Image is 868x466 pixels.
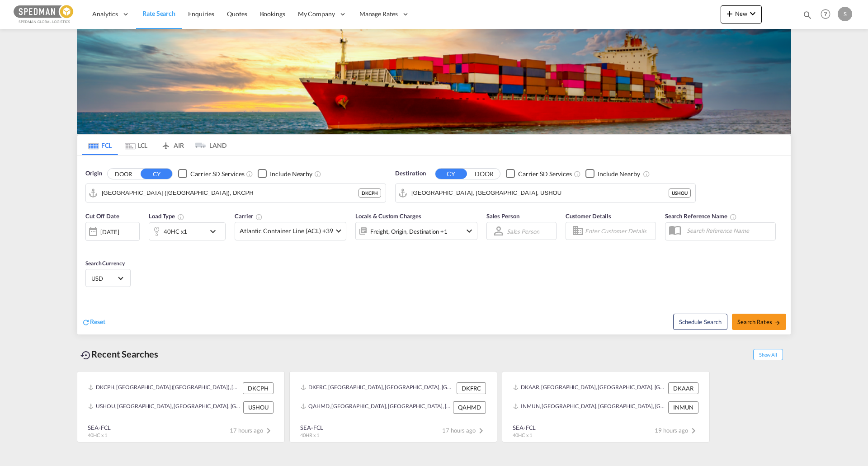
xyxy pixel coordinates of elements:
span: Bookings [260,10,285,18]
md-icon: Unchecked: Ignores neighbouring ports when fetching rates.Checked : Includes neighbouring ports w... [643,170,650,178]
span: 40HC x 1 [513,432,532,438]
md-tab-item: LAND [190,135,226,155]
span: New [724,10,758,17]
recent-search-card: DKFRC, [GEOGRAPHIC_DATA], [GEOGRAPHIC_DATA], [GEOGRAPHIC_DATA], [GEOGRAPHIC_DATA] DKFRCQAHMD, [GE... [289,371,497,442]
span: Search Reference Name [665,212,737,220]
input: Search by Port [102,186,359,200]
md-icon: icon-chevron-right [688,425,699,436]
img: LCL+%26+FCL+BACKGROUND.png [77,29,791,134]
span: 40HR x 1 [300,432,319,438]
md-select: Sales Person [506,225,540,238]
div: icon-refreshReset [82,317,105,327]
span: Manage Rates [359,9,398,19]
md-icon: icon-information-outline [177,213,184,221]
md-icon: icon-chevron-right [476,425,486,436]
span: Quotes [227,10,247,18]
div: USHOU, Houston, TX, United States, North America, Americas [88,401,241,413]
md-datepicker: Select [85,240,92,252]
div: SEA-FCL [300,424,323,432]
span: My Company [298,9,335,19]
span: Enquiries [188,10,214,18]
div: 40HC x1 [164,225,187,238]
div: Include Nearby [598,169,640,179]
recent-search-card: DKCPH, [GEOGRAPHIC_DATA] ([GEOGRAPHIC_DATA]), [GEOGRAPHIC_DATA], [GEOGRAPHIC_DATA], [GEOGRAPHIC_D... [77,371,285,442]
button: CY [141,169,172,179]
recent-search-card: DKAAR, [GEOGRAPHIC_DATA], [GEOGRAPHIC_DATA], [GEOGRAPHIC_DATA], [GEOGRAPHIC_DATA] DKAARINMUN, [GE... [502,371,710,442]
md-select: Select Currency: $ USDUnited States Dollar [90,272,126,285]
md-icon: Unchecked: Search for CY (Container Yard) services for all selected carriers.Checked : Search for... [574,170,581,178]
button: DOOR [468,169,500,179]
md-icon: Unchecked: Search for CY (Container Yard) services for all selected carriers.Checked : Search for... [246,170,253,178]
span: 17 hours ago [230,427,274,434]
img: c12ca350ff1b11efb6b291369744d907.png [14,4,75,24]
div: 40HC x1icon-chevron-down [149,222,226,240]
div: SEA-FCL [88,424,111,432]
div: Include Nearby [270,169,312,179]
span: Sales Person [486,212,519,220]
md-icon: icon-chevron-right [263,425,274,436]
span: Origin [85,169,102,178]
button: DOOR [108,169,139,179]
div: S [838,7,852,21]
md-icon: Unchecked: Ignores neighbouring ports when fetching rates.Checked : Includes neighbouring ports w... [314,170,321,178]
span: Cut Off Date [85,212,119,220]
span: Show All [753,349,783,360]
span: Help [818,6,833,22]
div: Freight Origin Destination Factory Stuffingicon-chevron-down [355,222,477,240]
span: Search Currency [85,260,125,267]
span: USD [91,274,117,282]
md-checkbox: Checkbox No Ink [258,169,312,179]
md-pagination-wrapper: Use the left and right arrow keys to navigate between tabs [82,135,226,155]
md-tab-item: LCL [118,135,154,155]
md-icon: icon-plus 400-fg [724,8,735,19]
div: DKFRC [457,382,486,394]
span: Analytics [92,9,118,19]
span: Reset [90,318,105,325]
span: Locals & Custom Charges [355,212,421,220]
span: Rate Search [142,9,175,17]
div: Recent Searches [77,344,162,364]
div: INMUN, Mundra, India, Indian Subcontinent, Asia Pacific [513,401,666,413]
span: 40HC x 1 [88,432,107,438]
md-icon: icon-refresh [82,318,90,326]
md-icon: icon-arrow-right [774,320,781,326]
div: INMUN [668,401,698,413]
div: DKAAR [668,382,698,394]
input: Search Reference Name [682,224,775,237]
span: Search Rates [737,318,781,325]
md-icon: icon-airplane [160,140,171,147]
span: Carrier [235,212,263,220]
div: USHOU [243,401,274,413]
span: 19 hours ago [655,427,699,434]
input: Enter Customer Details [585,224,653,238]
md-icon: Your search will be saved by the below given name [730,213,737,221]
md-input-container: Copenhagen (Kobenhavn), DKCPH [86,184,386,202]
div: SEA-FCL [513,424,536,432]
div: DKCPH [359,188,381,198]
div: [DATE] [85,222,140,241]
md-checkbox: Checkbox No Ink [178,169,244,179]
md-icon: icon-backup-restore [80,350,91,361]
md-checkbox: Checkbox No Ink [585,169,640,179]
md-tab-item: FCL [82,135,118,155]
md-icon: icon-chevron-down [747,8,758,19]
md-icon: icon-chevron-down [464,226,475,236]
span: 17 hours ago [442,427,486,434]
div: icon-magnify [802,10,812,24]
span: Destination [395,169,426,178]
md-input-container: Houston, TX, USHOU [396,184,695,202]
button: Note: By default Schedule search will only considerorigin ports, destination ports and cut off da... [673,314,727,330]
span: Customer Details [566,212,611,220]
div: Carrier SD Services [518,169,572,179]
div: DKCPH, Copenhagen (Kobenhavn), Denmark, Northern Europe, Europe [88,382,241,394]
input: Search by Port [411,186,669,200]
md-icon: The selected Trucker/Carrierwill be displayed in the rate results If the rates are from another f... [255,213,263,221]
div: DKAAR, Aarhus, Denmark, Northern Europe, Europe [513,382,666,394]
div: DKFRC, Fredericia, Denmark, Northern Europe, Europe [301,382,454,394]
span: Load Type [149,212,184,220]
button: Search Ratesicon-arrow-right [732,314,786,330]
div: Origin DOOR CY Checkbox No InkUnchecked: Search for CY (Container Yard) services for all selected... [77,155,791,334]
div: Carrier SD Services [190,169,244,179]
div: [DATE] [100,228,119,236]
div: Help [818,6,838,23]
